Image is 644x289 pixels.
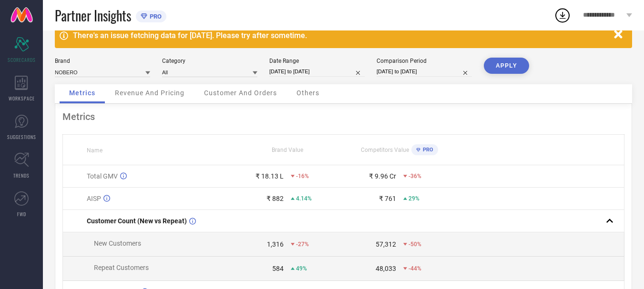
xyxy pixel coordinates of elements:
[409,195,419,202] span: 29%
[147,13,162,20] span: PRO
[55,58,150,64] div: Brand
[204,89,277,97] span: Customer And Orders
[8,56,36,63] span: SCORECARDS
[62,111,624,122] div: Metrics
[296,89,319,97] span: Others
[266,195,284,202] div: ₹ 882
[87,217,187,225] span: Customer Count (New vs Repeat)
[361,147,409,153] span: Competitors Value
[17,210,26,218] span: FWD
[409,265,421,272] span: -44%
[409,241,421,248] span: -50%
[87,195,101,202] span: AISP
[379,195,396,202] div: ₹ 761
[115,89,184,97] span: Revenue And Pricing
[269,58,365,64] div: Date Range
[69,89,95,97] span: Metrics
[296,173,309,179] span: -16%
[377,58,472,64] div: Comparison Period
[87,147,102,154] span: Name
[377,67,472,77] input: Select comparison period
[272,265,284,272] div: 584
[296,265,307,272] span: 49%
[369,172,396,180] div: ₹ 9.96 Cr
[376,240,396,248] div: 57,312
[55,6,131,25] span: Partner Insights
[267,240,284,248] div: 1,316
[7,133,36,140] span: SUGGESTIONS
[9,95,35,102] span: WORKSPACE
[484,58,529,74] button: APPLY
[269,67,365,77] input: Select date range
[272,147,303,153] span: Brand Value
[94,264,149,271] span: Repeat Customers
[256,172,284,180] div: ₹ 18.13 L
[554,7,571,24] div: Open download list
[420,147,433,153] span: PRO
[73,31,609,40] div: There's an issue fetching data for [DATE]. Please try after sometime.
[87,172,118,180] span: Total GMV
[296,241,309,248] span: -27%
[376,265,396,272] div: 48,033
[296,195,312,202] span: 4.14%
[94,239,141,247] span: New Customers
[13,172,30,179] span: TRENDS
[409,173,421,179] span: -36%
[162,58,257,64] div: Category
